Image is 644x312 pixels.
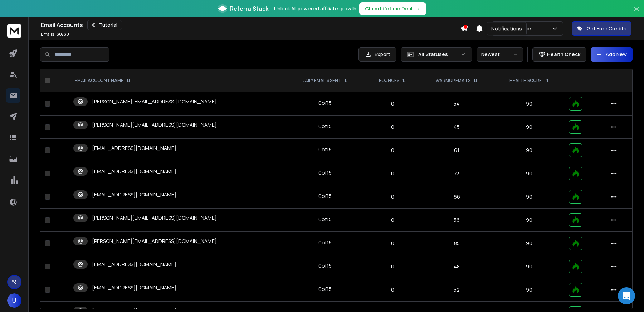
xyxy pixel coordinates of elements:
div: 0 of 15 [318,99,332,107]
button: Claim Lifetime Deal→ [359,2,426,15]
td: 52 [420,278,494,302]
div: 0 of 15 [318,146,332,153]
p: 0 [370,216,416,224]
td: 56 [420,209,494,232]
p: Health Check [547,51,580,58]
div: 0 of 15 [318,239,332,246]
p: [EMAIL_ADDRESS][DOMAIN_NAME] [92,145,176,152]
div: 0 of 15 [318,192,332,200]
span: → [415,5,420,12]
div: EMAIL ACCOUNT NAME [75,78,131,83]
span: ReferralStack [230,4,268,13]
td: 90 [494,209,564,232]
p: HEALTH SCORE [509,78,542,83]
p: [EMAIL_ADDRESS][DOMAIN_NAME] [92,261,176,268]
p: 0 [370,193,416,200]
td: 90 [494,92,564,116]
td: 90 [494,278,564,302]
td: 48 [420,255,494,278]
td: 73 [420,162,494,185]
p: [EMAIL_ADDRESS][DOMAIN_NAME] [92,284,176,291]
button: Tutorial [87,20,122,30]
button: U [7,293,21,308]
p: [EMAIL_ADDRESS][DOMAIN_NAME] [92,168,176,175]
p: 0 [370,170,416,177]
span: 30 / 30 [57,31,69,37]
div: 0 of 15 [318,286,332,293]
button: Health Check [532,47,586,62]
td: 90 [494,255,564,278]
button: Export [358,47,396,62]
div: 0 of 15 [318,216,332,223]
p: [PERSON_NAME][EMAIL_ADDRESS][DOMAIN_NAME] [92,238,217,245]
p: [PERSON_NAME][EMAIL_ADDRESS][DOMAIN_NAME] [92,214,217,221]
p: 0 [370,263,416,270]
div: 0 of 15 [318,169,332,176]
p: WARMUP EMAILS [436,78,470,83]
p: Get Free Credits [587,25,626,32]
td: 66 [420,185,494,209]
p: 0 [370,147,416,154]
button: Get Free Credits [572,21,631,36]
td: 90 [494,162,564,185]
p: [PERSON_NAME][EMAIL_ADDRESS][DOMAIN_NAME] [92,121,217,128]
p: 0 [370,240,416,247]
td: 90 [494,116,564,139]
p: [EMAIL_ADDRESS][DOMAIN_NAME] [92,191,176,198]
td: 61 [420,139,494,162]
button: Newest [477,47,523,62]
td: 45 [420,116,494,139]
div: 0 of 15 [318,123,332,130]
p: All Statuses [418,51,458,58]
td: 90 [494,185,564,209]
div: Open Intercom Messenger [618,287,635,304]
button: Close banner [632,4,641,21]
p: BOUNCES [379,78,399,83]
td: 85 [420,232,494,255]
div: 0 of 15 [318,262,332,269]
p: 0 [370,100,416,107]
p: 0 [370,123,416,131]
p: [PERSON_NAME][EMAIL_ADDRESS][DOMAIN_NAME] [92,98,217,105]
p: Unlock AI-powered affiliate growth [274,5,356,12]
p: 0 [370,286,416,293]
td: 90 [494,139,564,162]
div: Email Accounts [41,20,460,30]
button: Add New [591,47,633,62]
p: DAILY EMAILS SENT [302,78,341,83]
td: 90 [494,232,564,255]
td: 54 [420,92,494,116]
p: Emails : [41,31,69,37]
div: Notifications [487,22,527,35]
